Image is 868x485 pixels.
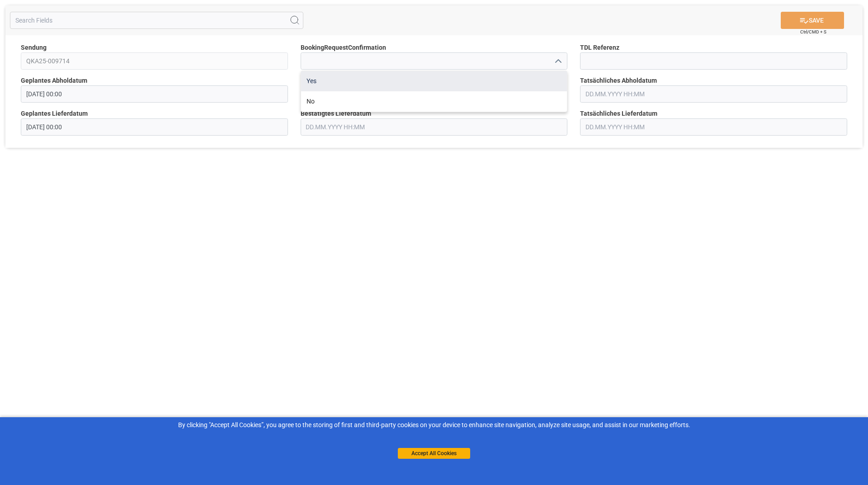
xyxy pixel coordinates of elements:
[6,420,862,430] div: By clicking "Accept All Cookies”, you agree to the storing of first and third-party cookies on yo...
[580,109,657,118] span: Tatsächliches Lieferdatum
[781,12,844,29] button: SAVE
[21,76,87,85] span: Geplantes Abholdatum
[21,43,47,52] span: Sendung
[21,118,288,136] input: DD.MM.YYYY HH:MM
[580,85,847,103] input: DD.MM.YYYY HH:MM
[551,54,564,68] button: close menu
[800,28,826,35] span: Ctrl/CMD + S
[301,91,567,112] div: No
[580,43,619,52] span: TDL Referenz
[10,12,303,29] input: Search Fields
[301,43,386,52] span: BookingRequestConfirmation
[301,118,568,136] input: DD.MM.YYYY HH:MM
[21,109,88,118] span: Geplantes Lieferdatum
[580,76,657,85] span: Tatsächliches Abholdatum
[580,118,847,136] input: DD.MM.YYYY HH:MM
[21,85,288,103] input: DD.MM.YYYY HH:MM
[301,109,371,118] span: Bestätigtes Lieferdatum
[398,448,470,459] button: Accept All Cookies
[301,71,567,91] div: Yes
